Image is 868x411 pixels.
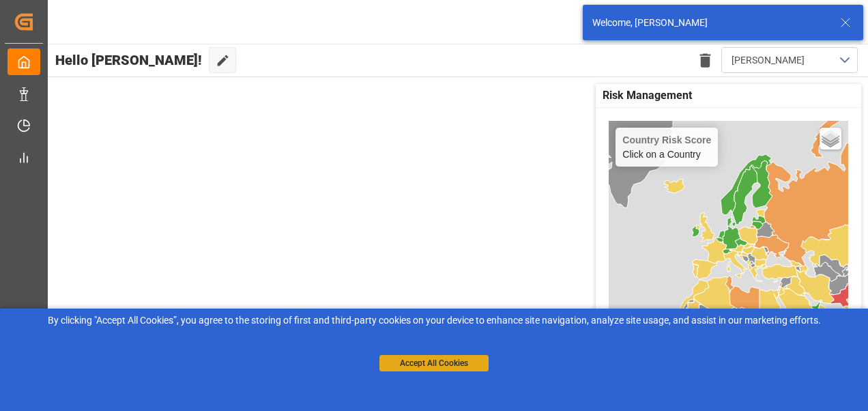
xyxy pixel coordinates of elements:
a: Layers [820,128,841,150]
span: [PERSON_NAME] [732,53,805,68]
span: Hello [PERSON_NAME]! [55,47,202,73]
button: Accept All Cookies [379,355,489,371]
div: Click on a Country [622,134,711,160]
span: Risk Management [603,87,692,104]
div: By clicking "Accept All Cookies”, you agree to the storing of first and third-party cookies on yo... [10,313,858,328]
button: open menu [721,47,858,73]
h4: Country Risk Score [622,134,711,145]
div: Welcome, [PERSON_NAME] [592,16,827,30]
